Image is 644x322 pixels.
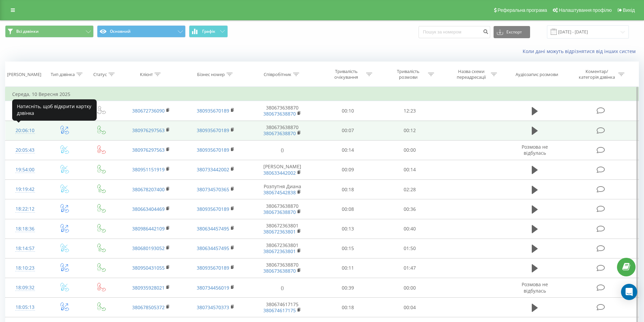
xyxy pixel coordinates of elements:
td: 00:04 [379,298,441,317]
div: 20:05:43 [12,144,38,157]
button: Експорт [494,26,530,38]
a: 380672363801 [263,228,296,235]
a: 380935670189 [197,127,229,133]
div: 18:18:36 [12,222,38,236]
a: 380976297563 [132,127,165,133]
a: Коли дані можуть відрізнятися вiд інших систем [523,48,639,54]
a: 380672736090 [132,107,165,114]
span: Реферальна програма [498,7,547,13]
td: 00:12 [379,121,441,140]
a: 380673638870 [263,130,296,137]
td: Розпутня Диана [248,180,317,199]
td: 380672363801 [248,239,317,258]
td: 00:09 [317,160,379,179]
td: 02:28 [379,180,441,199]
td: 380672363801 [248,219,317,239]
td: 00:18 [317,180,379,199]
span: Розмова не відбулась [522,144,548,156]
div: Коментар/категорія дзвінка [577,69,617,80]
td: 380673638870 [248,199,317,219]
td: () [248,278,317,298]
div: Назва схеми переадресації [453,69,489,80]
a: 380678505372 [132,304,165,311]
a: 380673638870 [263,110,296,117]
td: 00:10 [317,101,379,121]
a: 380672363801 [263,248,296,254]
td: 00:40 [379,219,441,239]
span: Вихід [623,7,635,13]
a: 380734456019 [197,284,229,291]
a: 380680193052 [132,245,165,251]
div: Open Intercom Messenger [621,284,637,300]
a: 380935670189 [197,265,229,271]
td: 00:00 [379,278,441,298]
div: Тривалість розмови [390,69,426,80]
td: 380673638870 [248,121,317,140]
a: 380951151919 [132,166,165,173]
td: 00:18 [317,298,379,317]
a: 380674542838 [263,189,296,196]
a: 380935670189 [197,107,229,114]
div: 18:22:12 [12,202,38,216]
a: 380678207400 [132,186,165,193]
div: 18:05:13 [12,301,38,314]
a: 380674617175 [263,307,296,314]
a: 380976297563 [132,147,165,153]
div: 19:19:42 [12,183,38,196]
td: 00:14 [379,160,441,179]
td: () [248,140,317,160]
button: Всі дзвінки [5,25,94,38]
div: Клієнт [140,72,153,77]
a: 380935670189 [197,206,229,212]
div: 18:14:57 [12,242,38,255]
a: 380663404469 [132,206,165,212]
input: Пошук за номером [419,26,490,38]
td: 00:07 [317,121,379,140]
a: 380986442109 [132,225,165,232]
div: Статус [93,72,107,77]
div: 19:54:00 [12,163,38,176]
a: 380634457495 [197,245,229,251]
td: 00:14 [317,140,379,160]
td: Середа, 10 Вересня 2025 [5,88,639,101]
td: 00:15 [317,239,379,258]
button: Графік [189,25,228,38]
a: 380633442002 [263,170,296,176]
div: Аудіозапис розмови [516,72,558,77]
td: 00:13 [317,219,379,239]
td: [PERSON_NAME] [248,160,317,179]
td: 00:08 [317,199,379,219]
td: 01:47 [379,258,441,278]
span: Всі дзвінки [16,29,39,34]
td: 12:23 [379,101,441,121]
span: Розмова не відбулась [522,281,548,294]
div: [PERSON_NAME] [7,72,41,77]
div: 18:10:23 [12,262,38,275]
a: 380673638870 [263,209,296,215]
a: 380935928021 [132,284,165,291]
td: 380673638870 [248,258,317,278]
div: Натисніть, щоб відкрити картку дзвінка [12,99,97,121]
a: 380734570365 [197,186,229,193]
a: 380673638870 [263,268,296,274]
a: 380734570373 [197,304,229,311]
div: 20:06:10 [12,124,38,137]
td: 380673638870 [248,101,317,121]
a: 380935670189 [197,147,229,153]
a: 380634457495 [197,225,229,232]
td: 00:11 [317,258,379,278]
div: Бізнес номер [197,72,225,77]
div: 18:09:32 [12,281,38,294]
div: Тривалість очікування [328,69,364,80]
td: 00:39 [317,278,379,298]
span: Налаштування профілю [559,7,612,13]
td: 00:00 [379,140,441,160]
button: Основний [97,25,186,38]
td: 01:50 [379,239,441,258]
div: Тип дзвінка [51,72,75,77]
a: 380950431055 [132,265,165,271]
a: 380733442002 [197,166,229,173]
span: Графік [202,29,215,34]
div: Співробітник [264,72,291,77]
td: 00:36 [379,199,441,219]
